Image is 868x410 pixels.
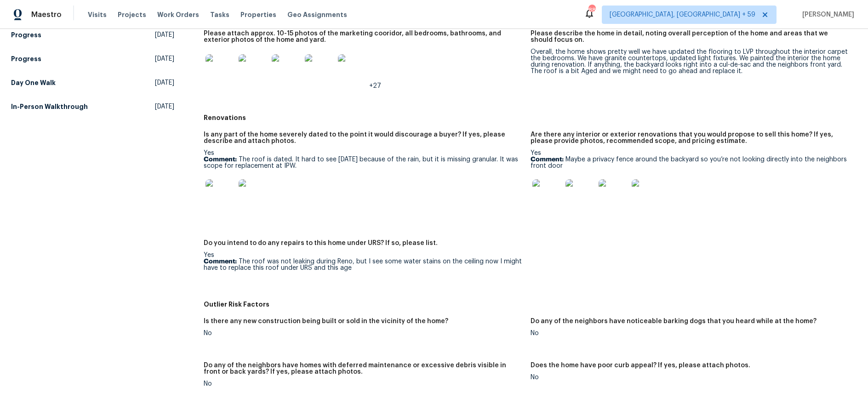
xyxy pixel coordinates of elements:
[11,27,174,43] a: Progress[DATE]
[11,30,41,40] h5: Progress
[11,98,174,115] a: In-Person Walkthrough[DATE]
[204,252,523,271] div: Yes
[531,374,850,381] div: No
[531,318,817,325] h5: Do any of the neighbors have noticeable barking dogs that you heard while at the home?
[31,10,62,19] span: Maestro
[531,30,850,43] h5: Please describe the home in detail, noting overall perception of the home and areas that we shoul...
[118,10,146,19] span: Projects
[155,54,174,63] span: [DATE]
[204,381,523,387] div: No
[240,10,276,19] span: Properties
[210,11,229,18] span: Tasks
[155,102,174,111] span: [DATE]
[531,131,850,144] h5: Are there any interior or exterior renovations that you would propose to sell this home? If yes, ...
[531,49,850,74] div: Overall, the home shows pretty well we have updated the flooring to LVP throughout the interior c...
[155,78,174,87] span: [DATE]
[204,156,523,169] p: The roof is dated. It hard to see [DATE] because of the rain, but it is missing granular. It was ...
[204,258,237,265] b: Comment:
[204,318,448,325] h5: Is there any new construction being built or sold in the vicinity of the home?
[531,156,564,163] b: Comment:
[204,258,523,271] p: The roof was not leaking during Reno, but I see some water stains on the ceiling now I might have...
[204,240,438,246] h5: Do you intend to do any repairs to this home under URS? If so, please list.
[369,83,381,89] span: +27
[204,131,523,144] h5: Is any part of the home severely dated to the point it would discourage a buyer? If yes, please d...
[531,330,850,336] div: No
[204,300,857,309] h5: Outlier Risk Factors
[204,150,523,214] div: Yes
[155,30,174,40] span: [DATE]
[588,6,595,15] div: 882
[11,54,41,63] h5: Progress
[204,156,237,163] b: Comment:
[11,78,56,87] h5: Day One Walk
[531,156,850,169] p: Maybe a privacy fence around the backyard so you’re not looking directly into the neighbors front...
[204,30,523,43] h5: Please attach approx. 10-15 photos of the marketing cooridor, all bedrooms, bathrooms, and exteri...
[531,362,750,369] h5: Does the home have poor curb appeal? If yes, please attach photos.
[204,362,523,375] h5: Do any of the neighbors have homes with deferred maintenance or excessive debris visible in front...
[204,330,523,336] div: No
[157,10,199,19] span: Work Orders
[11,51,174,67] a: Progress[DATE]
[799,10,854,19] span: [PERSON_NAME]
[531,150,850,214] div: Yes
[287,10,347,19] span: Geo Assignments
[11,102,88,111] h5: In-Person Walkthrough
[610,10,755,19] span: [GEOGRAPHIC_DATA], [GEOGRAPHIC_DATA] + 59
[88,10,107,19] span: Visits
[204,113,857,122] h5: Renovations
[11,74,174,91] a: Day One Walk[DATE]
